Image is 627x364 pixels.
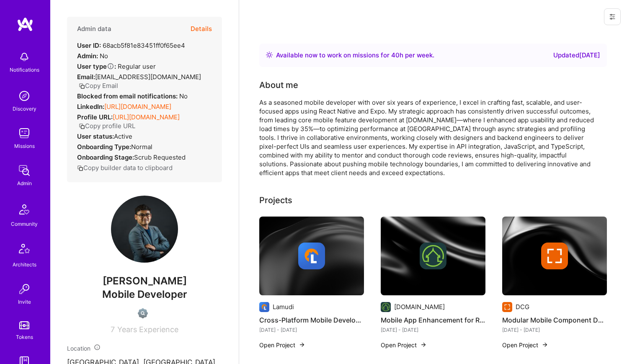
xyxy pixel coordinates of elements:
[77,165,83,171] i: icon Copy
[259,79,298,91] div: About me
[77,52,98,60] strong: Admin:
[138,308,148,318] img: Not Scrubbed
[13,260,36,269] div: Architects
[259,194,292,207] div: Projects
[77,143,131,151] strong: Onboarding Type:
[259,325,364,334] div: [DATE] - [DATE]
[10,65,39,74] div: Notifications
[79,83,85,89] i: icon Copy
[77,62,156,71] div: Regular user
[79,123,85,129] i: icon Copy
[259,302,269,312] img: Company logo
[77,92,188,101] div: No
[420,341,427,348] img: arrow-right
[77,113,113,121] strong: Profile URL:
[18,297,31,306] div: Invite
[14,240,34,260] img: Architects
[420,243,446,269] img: Company logo
[381,325,485,334] div: [DATE] - [DATE]
[381,217,485,295] img: cover
[13,104,36,113] div: Discovery
[77,92,179,100] strong: Blocked from email notifications:
[77,52,108,60] div: No
[266,52,273,58] img: Availability
[95,73,201,81] span: [EMAIL_ADDRESS][DOMAIN_NAME]
[259,217,364,295] img: cover
[113,113,180,121] a: [URL][DOMAIN_NAME]
[77,132,114,140] strong: User status:
[77,41,101,49] strong: User ID:
[502,302,512,312] img: Company logo
[77,25,111,33] h4: Admin data
[502,217,607,295] img: cover
[111,325,115,334] span: 7
[381,341,427,349] button: Open Project
[19,321,29,329] img: tokens
[298,243,325,269] img: Company logo
[111,196,178,263] img: User Avatar
[391,51,400,59] span: 40
[502,341,548,349] button: Open Project
[259,341,305,349] button: Open Project
[14,199,34,219] img: Community
[134,153,186,161] span: Scrub Requested
[131,143,152,151] span: normal
[16,49,33,65] img: bell
[67,275,222,287] span: [PERSON_NAME]
[541,243,568,269] img: Company logo
[16,333,33,341] div: Tokens
[114,132,132,140] span: Active
[77,62,116,70] strong: User type :
[276,50,434,60] div: Available now to work on missions for h per week .
[502,325,607,334] div: [DATE] - [DATE]
[79,121,135,130] button: Copy profile URL
[67,344,222,353] div: Location
[16,162,33,179] img: admin teamwork
[117,325,178,334] span: Years Experience
[542,341,548,348] img: arrow-right
[79,81,118,90] button: Copy Email
[259,315,364,325] h4: Cross-Platform Mobile Development
[77,41,185,50] div: 68acb5f81e83451ff0f65ee4
[516,302,529,311] div: DCG
[191,17,212,41] button: Details
[502,315,607,325] h4: Modular Mobile Component Development
[16,125,33,142] img: teamwork
[17,179,32,188] div: Admin
[77,153,134,161] strong: Onboarding Stage:
[381,302,391,312] img: Company logo
[14,142,35,150] div: Missions
[11,219,38,228] div: Community
[381,315,485,325] h4: Mobile App Enhancement for Real Estate Platform
[107,62,114,70] i: Help
[273,302,294,311] div: Lamudi
[16,88,33,104] img: discovery
[77,103,104,111] strong: LinkedIn:
[259,98,594,177] div: As a seasoned mobile developer with over six years of experience, I excel in crafting fast, scala...
[104,103,171,111] a: [URL][DOMAIN_NAME]
[299,341,305,348] img: arrow-right
[553,50,600,60] div: Updated [DATE]
[77,73,95,81] strong: Email:
[16,281,33,297] img: Invite
[77,163,173,172] button: Copy builder data to clipboard
[17,17,34,32] img: logo
[394,302,445,311] div: [DOMAIN_NAME]
[102,288,187,300] span: Mobile Developer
